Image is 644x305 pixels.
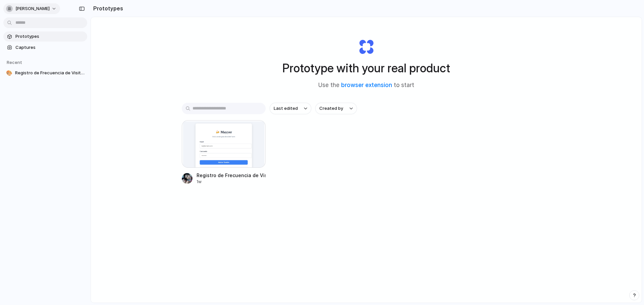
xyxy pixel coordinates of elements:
span: Prototypes [15,33,85,40]
span: Created by [319,105,343,112]
div: 1w [197,179,266,185]
button: Created by [315,103,357,114]
a: Registro de Frecuencia de Visitas a Bares y DiscotecasRegistro de Frecuencia de Visitas a Bares y... [182,120,266,185]
button: [PERSON_NAME] [3,3,60,14]
span: Recent [7,60,22,65]
div: 🎨 [6,70,12,76]
button: Last edited [270,103,311,114]
a: Captures [3,43,87,53]
div: Registro de Frecuencia de Visitas a Bares y Discotecas [197,172,266,179]
span: Use the to start [318,81,414,90]
a: browser extension [341,82,392,88]
span: Registro de Frecuencia de Visitas a Bares y Discotecas [15,70,85,76]
span: [PERSON_NAME] [15,5,50,12]
h2: Prototypes [91,4,123,12]
span: Last edited [274,105,298,112]
h1: Prototype with your real product [282,59,450,77]
a: 🎨Registro de Frecuencia de Visitas a Bares y Discotecas [3,68,87,78]
span: Captures [15,44,85,51]
a: Prototypes [3,31,87,42]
